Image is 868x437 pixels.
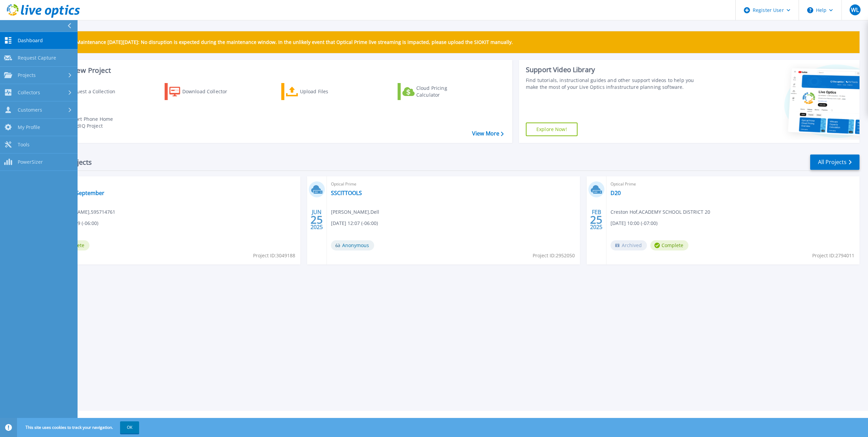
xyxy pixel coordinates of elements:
div: Download Collector [182,85,237,98]
a: Explore Now! [526,123,578,136]
h3: Start a New Project [48,67,503,74]
span: Projects [18,72,36,78]
a: Cloud Pricing Calculator [398,83,473,100]
div: Cloud Pricing Calculator [416,85,471,98]
a: All Projects [810,155,859,170]
span: My Profile [18,124,40,130]
span: Optical Prime [611,180,855,188]
div: Support Video Library [526,65,702,74]
span: PowerSizer [18,159,43,165]
span: 25 [311,217,323,223]
span: Project ID: 3049188 [253,252,295,259]
span: Anonymous [331,240,374,250]
span: This site uses cookies to track your navigation. [19,421,139,434]
span: Archived [611,240,647,250]
div: Find tutorials, instructional guides and other support videos to help you make the most of your L... [526,77,702,91]
button: OK [120,421,139,434]
span: Optical Prime [331,180,576,188]
span: Dashboard [18,37,43,44]
div: FEB 2025 [590,207,603,232]
span: Creston Hof , ACADEMY SCHOOL DISTRICT 20 [611,208,710,216]
div: Import Phone Home CloudIQ Project [67,116,120,129]
p: Scheduled Maintenance [DATE][DATE]: No disruption is expected during the maintenance window. In t... [51,39,513,45]
a: SSCITTOOLS [331,190,362,196]
span: 25 [590,217,602,223]
span: [PERSON_NAME] , Dell [331,208,379,216]
a: Download Collector [165,83,240,100]
span: WL [851,7,859,13]
span: Optical Prime [51,180,296,188]
a: View More [472,130,504,137]
a: Flathead_September [51,190,104,196]
div: Request a Collection [68,85,122,98]
span: [PERSON_NAME] , 595714761 [51,208,115,216]
a: D20 [611,190,621,196]
span: Customers [18,107,42,113]
span: Project ID: 2952050 [533,252,575,259]
div: Upload Files [300,85,354,98]
span: Tools [18,142,30,148]
span: [DATE] 10:00 (-07:00) [611,220,657,227]
a: Request a Collection [48,83,124,100]
span: Collectors [18,90,40,96]
span: [DATE] 12:07 (-06:00) [331,220,378,227]
a: Upload Files [281,83,357,100]
div: JUN 2025 [310,207,323,232]
span: Request Capture [18,55,56,61]
span: Complete [650,240,688,250]
span: Project ID: 2794011 [812,252,854,259]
